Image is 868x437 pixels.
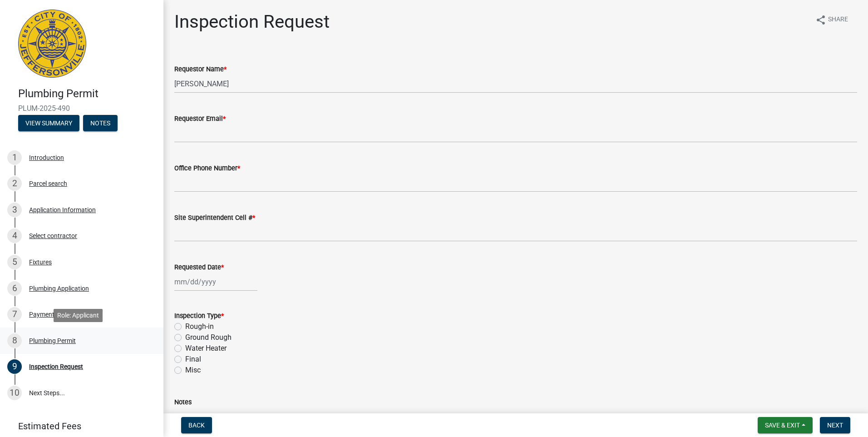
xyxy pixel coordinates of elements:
[174,11,330,33] h1: Inspection Request
[83,120,118,127] wm-modal-confirm: Notes
[7,281,22,296] div: 6
[29,259,52,265] div: Fixtures
[29,180,67,187] div: Parcel search
[29,311,54,318] div: Payment
[174,264,224,271] label: Requested Date
[7,307,22,322] div: 7
[7,359,22,374] div: 9
[29,338,76,344] div: Plumbing Permit
[185,354,201,365] label: Final
[18,87,156,100] h4: Plumbing Permit
[29,154,64,161] div: Introduction
[181,417,212,433] button: Back
[174,273,257,291] input: mm/dd/yyyy
[185,332,232,343] label: Ground Rough
[758,417,813,433] button: Save & Exit
[83,115,118,131] button: Notes
[7,255,22,269] div: 5
[174,399,192,406] label: Notes
[7,228,22,243] div: 4
[827,422,843,429] span: Next
[815,15,826,25] i: share
[18,104,145,113] span: PLUM-2025-490
[18,10,86,78] img: City of Jeffersonville, Indiana
[18,120,79,127] wm-modal-confirm: Summary
[808,11,855,29] button: shareShare
[174,66,227,73] label: Requestor Name
[188,422,205,429] span: Back
[174,116,226,122] label: Requestor Email
[7,333,22,348] div: 8
[174,165,240,172] label: Office Phone Number
[7,176,22,191] div: 2
[185,321,214,332] label: Rough-in
[29,233,77,239] div: Select contractor
[18,115,79,131] button: View Summary
[828,15,848,25] span: Share
[185,343,227,354] label: Water Heater
[7,386,22,400] div: 10
[29,207,96,213] div: Application Information
[185,365,201,376] label: Misc
[7,150,22,165] div: 1
[174,215,255,221] label: Site Superintendent Cell #
[7,203,22,217] div: 3
[174,313,224,319] label: Inspection Type
[54,309,103,322] div: Role: Applicant
[29,285,89,292] div: Plumbing Application
[765,422,800,429] span: Save & Exit
[820,417,850,433] button: Next
[7,417,149,435] a: Estimated Fees
[29,363,83,370] div: Inspection Request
